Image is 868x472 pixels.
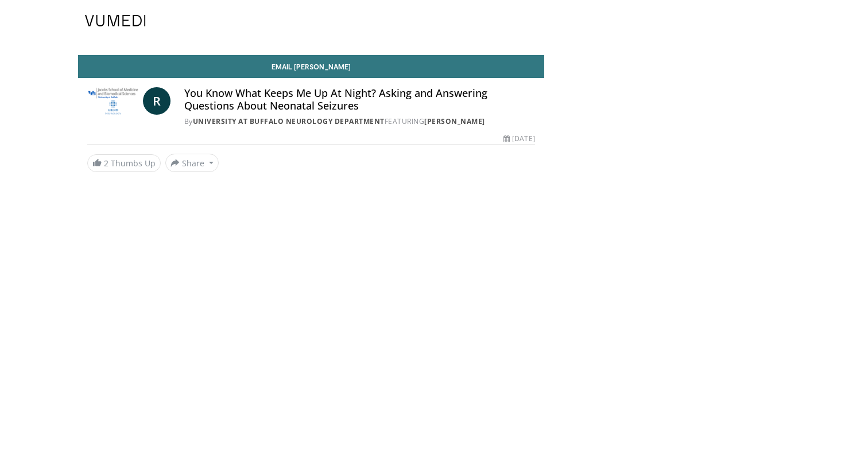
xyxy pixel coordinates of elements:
[87,154,161,172] a: 2 Thumbs Up
[78,55,544,78] a: Email [PERSON_NAME]
[184,87,535,112] h4: You Know What Keeps Me Up At Night? Asking and Answering Questions About Neonatal Seizures
[165,154,219,172] button: Share
[104,158,108,169] span: 2
[85,15,146,26] img: VuMedi Logo
[503,134,534,144] div: [DATE]
[184,116,535,127] div: By FEATURING
[87,87,138,115] img: University at Buffalo Neurology Department
[193,116,385,126] a: University at Buffalo Neurology Department
[143,87,170,115] a: R
[424,116,485,126] a: [PERSON_NAME]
